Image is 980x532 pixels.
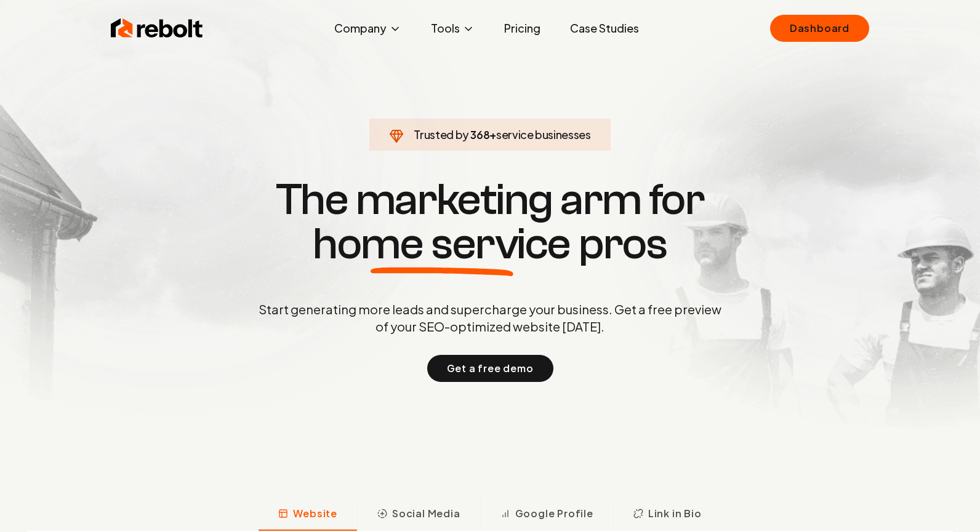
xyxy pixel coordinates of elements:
span: service businesses [496,127,591,141]
span: Link in Bio [648,506,702,521]
a: Pricing [494,16,550,41]
img: Rebolt Logo [111,16,203,41]
a: Case Studies [560,16,649,41]
a: Dashboard [770,15,869,42]
button: Website [259,499,357,531]
h1: The marketing arm for pros [195,178,785,266]
button: Link in Bio [613,499,721,531]
span: 368 [470,126,489,143]
span: Website [293,506,337,521]
span: Social Media [392,506,460,521]
button: Google Profile [480,499,613,531]
span: Trusted by [414,127,468,141]
span: Google Profile [515,506,593,521]
span: + [489,127,496,141]
p: Start generating more leads and supercharge your business. Get a free preview of your SEO-optimiz... [256,301,724,335]
button: Get a free demo [427,355,553,382]
button: Tools [421,16,484,41]
button: Social Media [357,499,480,531]
button: Company [324,16,411,41]
span: home service [313,222,571,266]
